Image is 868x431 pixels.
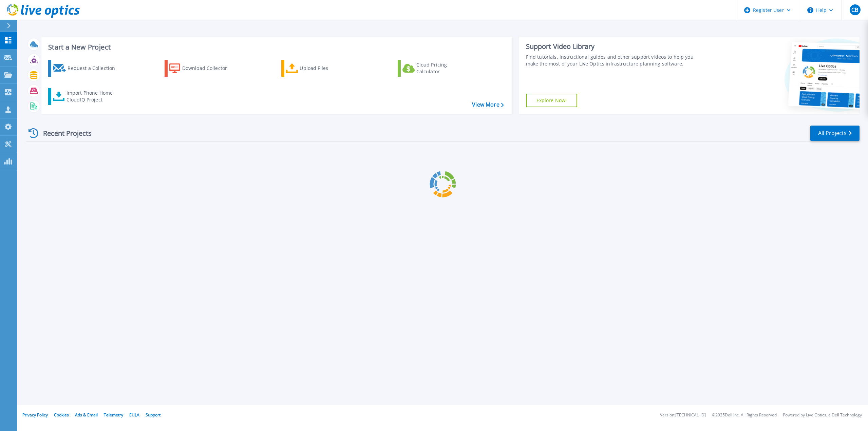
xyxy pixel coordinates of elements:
[75,412,98,418] a: Ads & Email
[810,126,860,141] a: All Projects
[398,60,473,77] a: Cloud Pricing Calculator
[129,412,139,418] a: EULA
[281,60,357,77] a: Upload Files
[712,413,777,417] li: © 2025 Dell Inc. All Rights Reserved
[416,61,471,75] div: Cloud Pricing Calculator
[526,54,702,67] div: Find tutorials, instructional guides and other support videos to help you make the most of your L...
[67,90,119,103] div: Import Phone Home CloudIQ Project
[300,61,354,75] div: Upload Files
[26,125,101,142] div: Recent Projects
[146,412,161,418] a: Support
[165,60,240,77] a: Download Collector
[851,7,858,13] span: CB
[526,94,578,107] a: Explore Now!
[22,412,48,418] a: Privacy Policy
[660,413,706,417] li: Version: [TECHNICAL_ID]
[54,412,69,418] a: Cookies
[783,413,862,417] li: Powered by Live Optics, a Dell Technology
[526,42,702,51] div: Support Video Library
[182,61,237,75] div: Download Collector
[104,412,123,418] a: Telemetry
[48,43,504,51] h3: Start a New Project
[48,60,124,77] a: Request a Collection
[472,101,504,108] a: View More
[68,61,122,75] div: Request a Collection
